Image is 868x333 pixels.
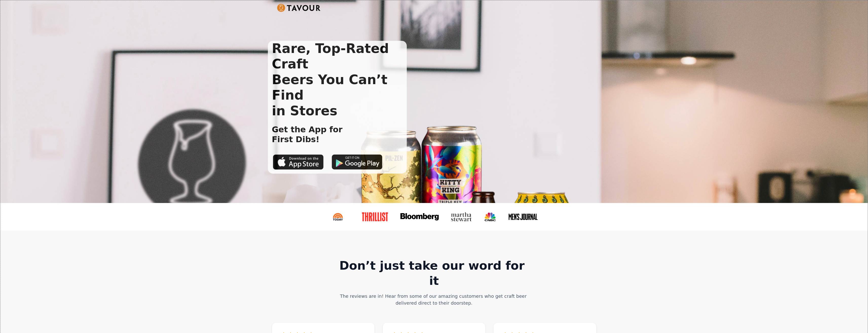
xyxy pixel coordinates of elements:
[337,293,531,306] div: The reviews are in! Hear from some of our amazing customers who get craft beer delivered direct t...
[277,4,321,12] img: Untitled UI logotext
[339,259,529,288] strong: Don’t just take our word for it
[277,4,321,12] a: Untitled UI logotextLogo
[268,125,343,144] h1: Get the App for First Dibs!
[268,41,407,119] h1: Rare, Top-Rated Craft Beers You Can’t Find in Stores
